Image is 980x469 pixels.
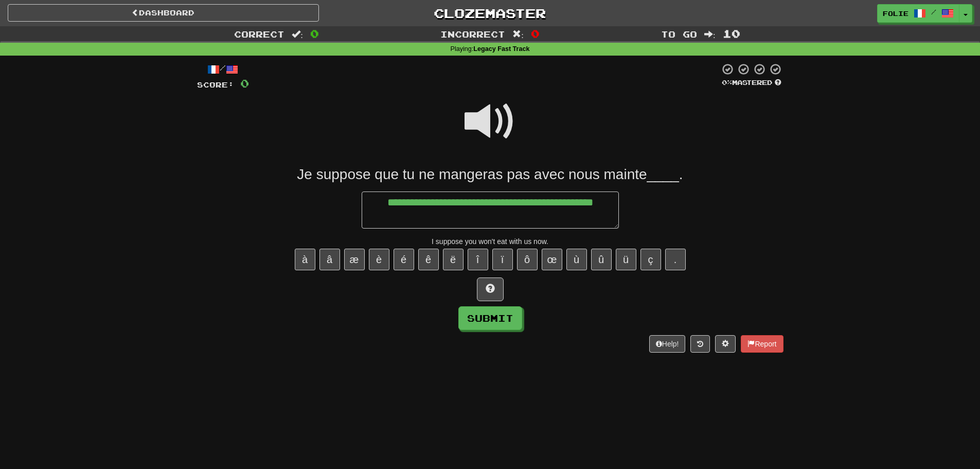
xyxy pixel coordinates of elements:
span: 0 [531,27,540,40]
button: ë [443,249,464,270]
button: œ [542,249,562,270]
span: 0 [240,77,249,90]
span: 10 [723,27,740,40]
span: Correct [234,29,284,39]
div: / [197,63,249,76]
span: To go [661,29,697,39]
div: I suppose you won't eat with us now. [197,236,783,247]
button: Round history (alt+y) [690,335,710,353]
button: à [295,249,315,270]
button: . [665,249,686,270]
button: â [319,249,340,270]
strong: Legacy Fast Track [473,45,529,53]
button: Submit [458,306,522,330]
span: Incorrect [440,29,505,39]
button: Hint! [477,277,504,301]
span: : [512,30,524,39]
button: ç [640,249,661,270]
button: è [369,249,389,270]
span: / [931,8,936,15]
button: æ [344,249,365,270]
span: : [704,30,716,39]
a: Clozemaster [334,4,646,22]
span: 0 % [722,78,732,86]
span: 0 [310,27,319,40]
button: ï [492,249,513,270]
button: ô [517,249,538,270]
span: Score: [197,80,234,89]
button: î [468,249,488,270]
button: û [591,249,612,270]
button: ê [418,249,439,270]
span: folie [883,9,908,18]
div: Mastered [720,78,783,88]
button: ù [566,249,587,270]
div: Je suppose que tu ne mangeras pas avec nous mainte____. [197,165,783,184]
button: Help! [649,335,686,353]
button: é [394,249,414,270]
a: folie / [877,4,959,23]
span: : [292,30,303,39]
a: Dashboard [8,4,319,22]
button: Report [741,335,783,353]
button: ü [616,249,636,270]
